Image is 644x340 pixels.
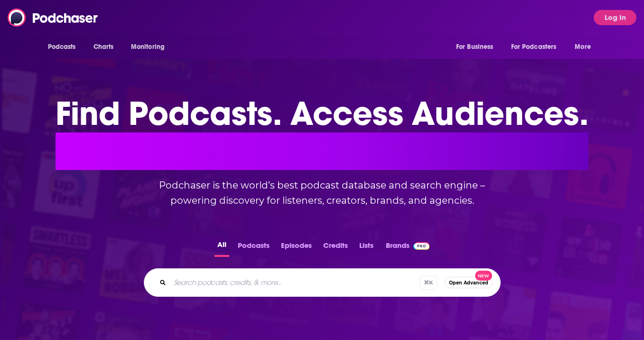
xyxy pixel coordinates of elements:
a: Charts [87,38,120,56]
button: Credits [320,238,351,257]
button: All [215,238,229,257]
button: open menu [124,38,177,56]
span: Monitoring [131,40,165,54]
button: Log In [594,10,636,25]
button: open menu [449,38,505,56]
h1: Find Podcasts. Access Audiences. [56,95,588,170]
input: Search podcasts, credits, & more... [170,275,420,290]
span: Podcasts [48,40,76,54]
button: open menu [505,38,570,56]
span: ⌘ K [420,276,437,290]
span: More [575,40,591,54]
img: Podchaser - Follow, Share and Rate Podcasts [8,9,99,27]
button: open menu [568,38,603,56]
a: BrandsPodchaser Pro [386,238,430,257]
span: Drive Results. [56,132,588,170]
span: New [475,271,492,281]
span: For Podcasters [511,40,557,54]
span: Open Advanced [449,280,488,285]
h2: Podchaser is the world’s best podcast database and search engine – powering discovery for listene... [132,178,512,208]
button: Lists [356,238,376,257]
div: Search podcasts, credits, & more... [144,268,501,297]
button: Episodes [278,238,315,257]
span: For Business [456,40,494,54]
button: Open AdvancedNew [445,277,493,288]
img: Podchaser Pro [413,242,430,250]
button: Podcasts [235,238,272,257]
button: open menu [41,38,88,56]
span: Charts [93,40,114,54]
